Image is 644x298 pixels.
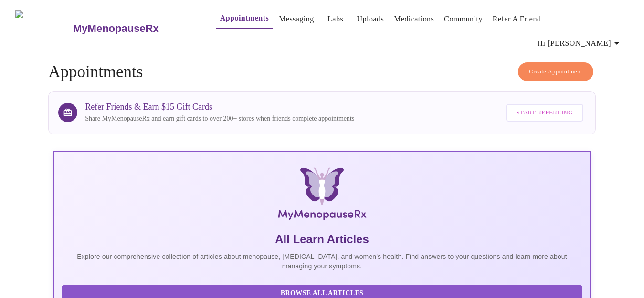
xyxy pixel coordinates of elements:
[440,10,486,29] button: Community
[538,37,623,50] span: Hi [PERSON_NAME]
[504,99,586,126] a: Start Referring
[444,12,483,26] a: Community
[275,10,317,29] button: Messaging
[506,104,583,122] button: Start Referring
[142,167,501,224] img: MyMenopauseRx Logo
[48,62,596,82] h4: Appointments
[62,252,582,271] p: Explore our comprehensive collection of articles about menopause, [MEDICAL_DATA], and women's hea...
[216,9,273,29] button: Appointments
[62,232,582,247] h5: All Learn Articles
[517,107,573,118] span: Start Referring
[62,288,585,297] a: Browse All Articles
[534,34,626,53] button: Hi [PERSON_NAME]
[320,10,351,29] button: Labs
[353,10,388,29] button: Uploads
[279,12,314,26] a: Messaging
[15,10,72,46] img: MyMenopauseRx Logo
[327,12,343,26] a: Labs
[220,11,269,25] a: Appointments
[73,22,159,35] h3: MyMenopauseRx
[394,12,434,26] a: Medications
[390,10,438,29] button: Medications
[85,102,354,112] h3: Refer Friends & Earn $15 Gift Cards
[529,66,582,77] span: Create Appointment
[489,10,545,29] button: Refer a Friend
[518,62,593,81] button: Create Appointment
[493,12,541,26] a: Refer a Friend
[72,12,197,45] a: MyMenopauseRx
[85,114,354,123] p: Share MyMenopauseRx and earn gift cards to over 200+ stores when friends complete appointments
[357,12,384,26] a: Uploads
